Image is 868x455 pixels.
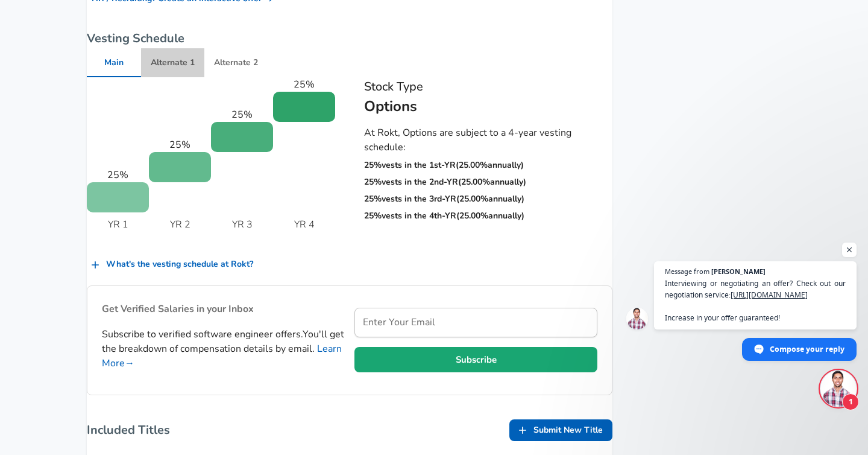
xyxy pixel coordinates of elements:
[87,29,612,48] h6: Vesting Schedule
[364,176,526,188] p: 25 % vests in the 2nd - YR ( 25.00 % annually )
[108,217,128,232] p: YR 1
[231,107,253,122] p: 25 %
[294,77,315,92] p: 25 %
[102,327,345,371] p: Subscribe to verified offers . You'll get the breakdown of compensation details by email.
[364,210,524,222] p: 25 % vests in the 4th - YR ( 25.00 % annually )
[87,253,258,276] button: What's the vesting schedule at Rokt?
[509,419,612,442] a: Submit New Title
[170,217,190,232] p: YR 2
[102,301,345,317] h6: Get Verified Salaries in your Inbox
[770,339,844,360] span: Compose your reply
[141,48,204,77] button: Alternate 1
[665,278,846,323] span: Interviewing or negotiating an offer? Check out our negotiation service: Increase in your offer g...
[107,168,128,182] p: 25 %
[364,77,612,97] h6: Stock Type
[232,217,253,232] p: YR 3
[354,347,597,372] button: Subscribe
[204,48,268,77] button: Alternate 2
[294,217,315,232] p: YR 4
[711,268,766,275] span: [PERSON_NAME]
[665,268,709,275] span: Message from
[364,193,524,205] p: 25 % vests in the 3rd - YR ( 25.00 % annually )
[193,328,273,341] span: Software Engineer
[364,126,612,154] p: At Rokt, Options are subject to a 4-year vesting schedule:
[169,138,190,152] p: 25 %
[364,159,524,171] p: 25 % vests in the 1st - YR ( 25.00 % annually )
[102,342,342,370] a: Learn More→
[87,48,612,77] div: vesting schedule options
[820,371,857,407] div: Open chat
[842,393,859,410] span: 1
[364,97,612,116] h5: Options
[87,48,141,77] button: Main
[87,421,509,439] p: Included Titles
